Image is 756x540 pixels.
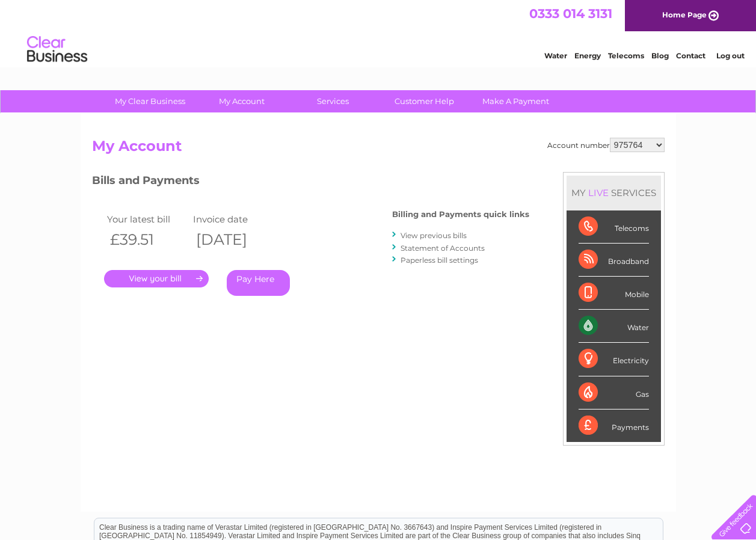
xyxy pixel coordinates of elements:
div: Gas [579,376,649,410]
div: Mobile [579,277,649,310]
td: Your latest bill [104,211,191,227]
a: View previous bills [401,231,467,240]
div: MY SERVICES [567,176,661,210]
th: £39.51 [104,227,191,252]
a: Make A Payment [466,90,565,112]
a: 0333 014 3131 [529,6,612,21]
img: logo.png [26,31,88,68]
a: Contact [676,51,705,60]
a: Blog [651,51,669,60]
a: Water [544,51,567,60]
a: Pay Here [227,270,290,296]
a: My Account [192,90,291,112]
a: . [104,270,209,287]
a: Paperless bill settings [401,256,478,265]
div: Broadband [579,244,649,277]
a: Energy [574,51,601,60]
a: Log out [716,51,745,60]
div: Account number [547,138,665,152]
div: Electricity [579,343,649,376]
th: [DATE] [190,227,277,252]
a: Customer Help [375,90,474,112]
td: Invoice date [190,211,277,227]
div: LIVE [586,187,611,198]
a: Statement of Accounts [401,244,485,253]
h2: My Account [92,138,665,161]
h4: Billing and Payments quick links [392,210,529,219]
h3: Bills and Payments [92,172,529,193]
a: Services [283,90,383,112]
div: Payments [579,410,649,442]
a: Telecoms [608,51,644,60]
div: Clear Business is a trading name of Verastar Limited (registered in [GEOGRAPHIC_DATA] No. 3667643... [94,7,663,58]
div: Water [579,310,649,343]
div: Telecoms [579,210,649,244]
a: My Clear Business [100,90,200,112]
